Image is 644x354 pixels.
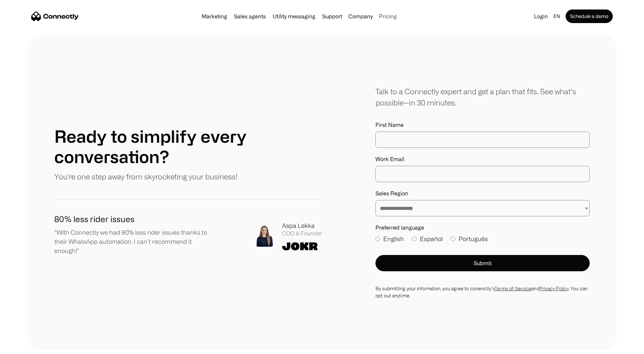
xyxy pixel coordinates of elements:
a: Support [319,14,345,19]
a: Utility messaging [270,14,318,19]
label: Español [412,234,443,243]
label: Preferred language [375,224,590,231]
label: Sales Region [375,190,590,197]
div: Talk to a Connectly expert and get a plan that fits. See what’s possible—in 30 minutes. [375,86,590,108]
div: By submitting your infomation, you agree to conenctly’s and . You can opt out anytime. [375,285,590,299]
a: home [31,11,79,21]
p: "With Connectly we had 80% less rider issues thanks to their WhatsApp automation. I can't recomme... [54,228,215,255]
input: English [375,237,380,241]
p: You're one step away from skyrocketing your business! [54,171,237,182]
input: Español [412,237,417,241]
label: Work Email [375,156,590,162]
a: Terms of Service [495,286,532,291]
a: Privacy Policy [539,286,568,291]
a: Sales agents [231,14,269,19]
div: en [551,12,564,21]
label: First Name [375,122,590,128]
input: Português [451,237,455,241]
div: en [553,12,560,21]
button: Submit [375,255,590,271]
label: English [375,234,404,243]
div: COO & Founder [282,230,322,237]
label: Português [451,234,488,243]
a: Schedule a demo [566,9,613,23]
ul: Language list [14,342,41,352]
aside: Language selected: English [7,341,41,352]
a: Login [531,12,551,21]
div: Company [346,12,375,21]
div: Company [348,12,373,21]
div: Aspa Lekka [282,221,322,230]
a: Marketing [199,14,230,19]
h1: Ready to simplify every conversation? [54,126,322,167]
a: Pricing [376,14,400,19]
h1: 80% less rider issues [54,213,215,225]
